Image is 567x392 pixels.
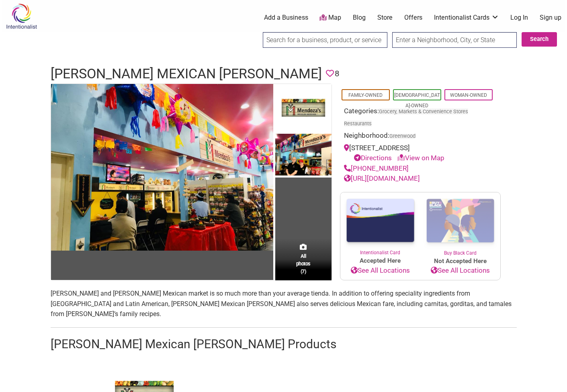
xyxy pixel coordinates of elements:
[335,67,339,80] span: 8
[354,154,392,162] a: Directions
[344,174,420,182] a: [URL][DOMAIN_NAME]
[344,164,409,172] a: [PHONE_NUMBER]
[420,265,500,276] a: See All Locations
[263,32,387,48] input: Search for a business, product, or service
[340,265,420,276] a: See All Locations
[522,32,557,47] button: Search
[344,120,372,127] a: Restaurants
[450,92,487,98] a: Woman-Owned
[379,108,468,114] a: Grocery, Markets & Convenience Stores
[420,192,500,257] a: Buy Black Card
[340,256,420,265] span: Accepted Here
[2,3,41,29] img: Intentionalist
[340,192,420,249] img: Intentionalist Card
[264,13,308,22] a: Add a Business
[434,13,499,22] a: Intentionalist Cards
[420,192,500,249] img: Buy Black Card
[344,143,497,163] div: [STREET_ADDRESS]
[51,336,517,353] h2: [PERSON_NAME] Mexican [PERSON_NAME] Products
[353,13,366,22] a: Blog
[510,13,528,22] a: Log In
[389,134,416,139] span: Greenwood
[404,13,422,22] a: Offers
[344,106,497,131] div: Categories:
[51,64,322,84] h1: [PERSON_NAME] Mexican [PERSON_NAME]
[420,257,500,266] span: Not Accepted Here
[51,290,512,318] span: [PERSON_NAME] and [PERSON_NAME] Mexican market is so much more than your average tienda. In addit...
[296,252,311,275] span: All photos (7)
[540,13,561,22] a: Sign up
[394,92,440,108] a: [DEMOGRAPHIC_DATA]-Owned
[397,154,444,162] a: View on Map
[348,92,383,98] a: Family-Owned
[319,13,341,22] a: Map
[344,131,497,143] div: Neighborhood:
[377,13,393,22] a: Store
[340,192,420,256] a: Intentionalist Card
[392,32,517,48] input: Enter a Neighborhood, City, or State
